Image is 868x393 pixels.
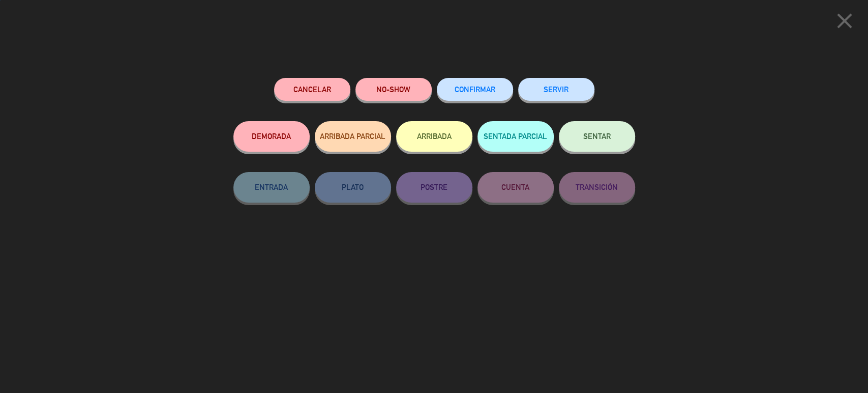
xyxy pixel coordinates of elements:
button: ENTRADA [233,172,310,203]
button: PLATO [315,172,391,203]
span: ARRIBADA PARCIAL [320,132,385,141]
i: close [832,8,857,34]
button: CUENTA [477,172,554,203]
span: SENTAR [583,132,611,141]
button: ARRIBADA PARCIAL [315,121,391,152]
button: ARRIBADA [396,121,472,152]
button: POSTRE [396,172,472,203]
button: SENTADA PARCIAL [477,121,554,152]
button: NO-SHOW [355,78,432,101]
button: TRANSICIÓN [559,172,635,203]
button: SERVIR [518,78,594,101]
button: SENTAR [559,121,635,152]
button: DEMORADA [233,121,310,152]
button: Cancelar [274,78,350,101]
button: CONFIRMAR [437,78,513,101]
button: close [829,8,860,38]
span: CONFIRMAR [455,85,495,94]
